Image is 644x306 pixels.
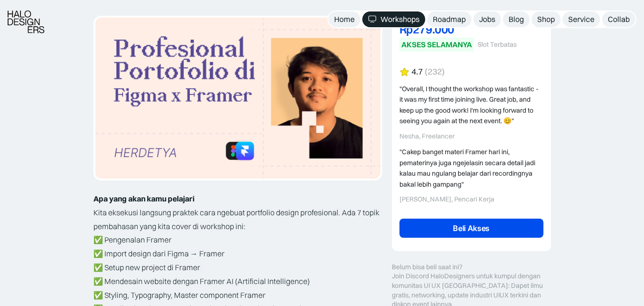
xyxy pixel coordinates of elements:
a: Home [328,11,360,27]
a: Blog [503,11,530,27]
div: "Overall, I thought the workshop was fantastic - it was my first time joining live. Great job, an... [399,84,543,127]
a: Jobs [473,11,501,27]
div: Nesha, Freelancer [399,132,543,140]
a: Collab [602,11,635,27]
div: Collab [608,14,630,24]
a: Service [562,11,600,27]
div: Workshops [380,14,419,24]
div: Rp279.000 [399,23,543,35]
a: Beli Akses [399,219,543,238]
strong: Apa yang akan kamu pelajari [93,194,194,203]
a: Workshops [362,11,425,27]
div: Roadmap [433,14,466,24]
div: (232) [425,67,445,77]
a: Roadmap [427,11,471,27]
div: AKSES SELAMANYA [401,40,472,50]
div: [PERSON_NAME], Pencari Kerja [399,195,543,203]
div: Jobs [479,14,495,24]
div: Service [568,14,594,24]
div: 4.7 [411,67,423,77]
div: Shop [537,14,555,24]
a: Shop [532,11,561,27]
div: "Cakep banget materi Framer hari ini, pematerinya juga ngejelasin secara detail jadi kalau mau ng... [399,147,543,190]
div: Home [334,14,355,24]
div: Slot Terbatas [478,41,517,49]
div: Blog [509,14,524,24]
p: Kita eksekusi langsung praktek cara ngebuat portfolio design profesional. Ada 7 topik pembahasan ... [93,206,382,233]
